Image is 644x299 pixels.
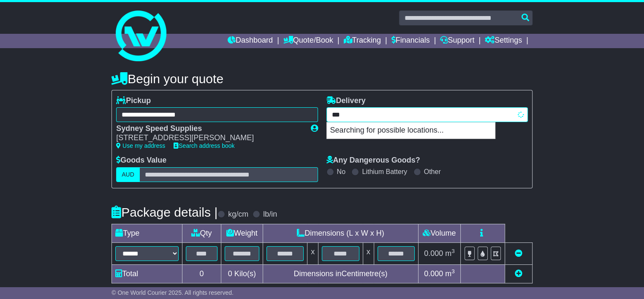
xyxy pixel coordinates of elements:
[221,264,263,283] td: Kilo(s)
[283,34,333,48] a: Quote/Book
[182,224,221,242] td: Qty
[485,34,522,48] a: Settings
[326,96,366,106] label: Delivery
[228,210,248,219] label: kg/cm
[116,142,165,149] a: Use my address
[424,249,443,258] span: 0.000
[363,242,374,264] td: x
[182,264,221,283] td: 0
[418,224,460,242] td: Volume
[116,167,140,182] label: AUD
[326,107,528,122] typeahead: Please provide city
[451,248,455,254] sup: 3
[440,34,474,48] a: Support
[326,156,420,165] label: Any Dangerous Goods?
[263,224,418,242] td: Dimensions (L x W x H)
[116,96,151,106] label: Pickup
[451,268,455,275] sup: 3
[228,269,232,278] span: 0
[391,34,430,48] a: Financials
[112,264,182,283] td: Total
[221,224,263,242] td: Weight
[116,124,302,133] div: Sydney Speed Supplies
[111,72,533,86] h4: Begin your quote
[263,264,418,283] td: Dimensions in Centimetre(s)
[111,205,217,219] h4: Package details |
[424,168,441,176] label: Other
[174,142,234,149] a: Search address book
[116,156,166,165] label: Goods Value
[344,34,381,48] a: Tracking
[263,210,277,219] label: lb/in
[337,168,345,176] label: No
[228,34,273,48] a: Dashboard
[307,242,318,264] td: x
[515,269,522,278] a: Add new item
[515,249,522,258] a: Remove this item
[424,269,443,278] span: 0.000
[116,133,302,143] div: [STREET_ADDRESS][PERSON_NAME]
[362,168,407,176] label: Lithium Battery
[111,289,234,296] span: © One World Courier 2025. All rights reserved.
[445,269,455,278] span: m
[112,224,182,242] td: Type
[445,249,455,258] span: m
[327,122,495,139] p: Searching for possible locations...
